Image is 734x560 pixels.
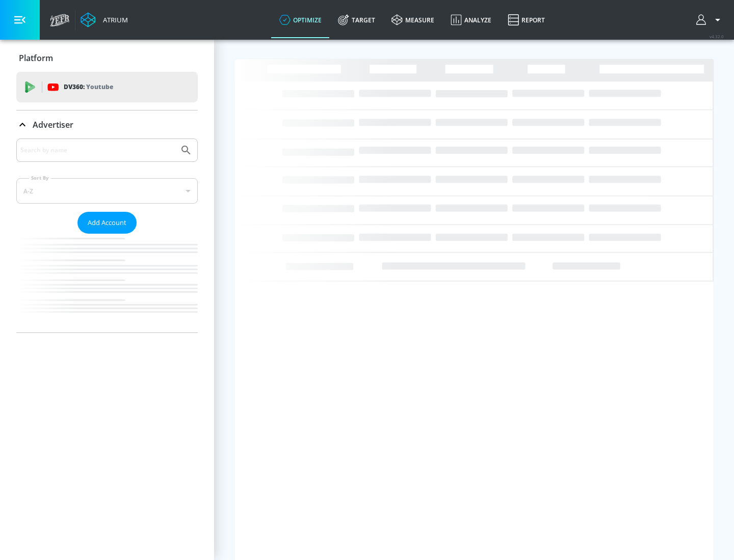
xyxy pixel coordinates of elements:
[88,217,126,229] span: Add Account
[442,2,500,38] a: Analyze
[86,81,113,92] p: Youtube
[16,44,198,72] div: Platform
[16,234,198,332] nav: list of Advertiser
[29,175,51,181] label: Sort By
[383,2,442,38] a: measure
[16,178,198,204] div: A-Z
[710,34,724,39] span: v 4.32.0
[77,212,137,234] button: Add Account
[16,138,198,332] div: Advertiser
[99,15,128,24] div: Atrium
[271,2,330,38] a: optimize
[20,144,175,157] input: Search by name
[500,2,553,38] a: Report
[16,110,198,139] div: Advertiser
[16,72,198,102] div: DV360: Youtube
[19,52,53,64] p: Platform
[330,2,383,38] a: Target
[33,119,73,130] p: Advertiser
[64,81,113,93] p: DV360:
[81,12,128,27] a: Atrium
